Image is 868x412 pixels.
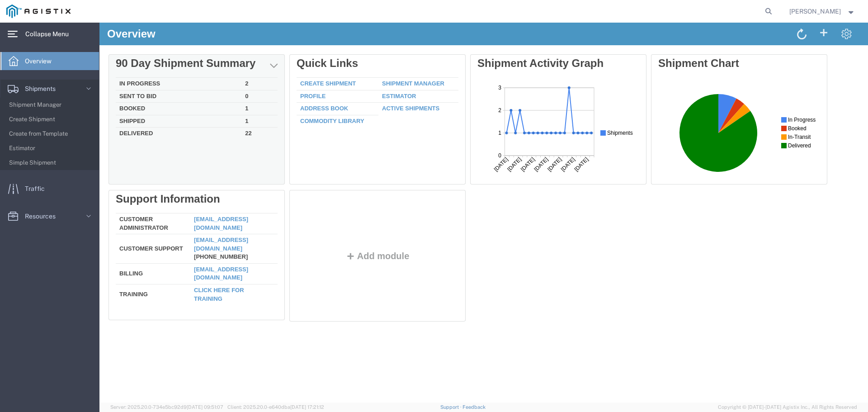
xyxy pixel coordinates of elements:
a: Commodity Library [201,95,265,102]
span: Create from Template [9,125,93,143]
a: Address Book [201,82,249,89]
a: Overview [0,52,99,70]
a: Shipments [0,80,99,98]
span: Estimator [9,139,93,157]
text: In Progress [130,35,157,42]
text: [DATE] [28,75,45,91]
td: 22 [142,105,178,115]
td: 1 [142,92,178,105]
td: 2 [142,55,178,68]
text: Booked [130,44,148,50]
div: Shipment Activity Graph [378,34,540,47]
span: Simple Shipment [9,154,93,172]
text: Delivered [130,61,153,67]
text: [DATE] [82,75,99,91]
a: Resources [0,207,99,225]
text: [DATE] [96,75,113,91]
td: Customer Support [16,212,91,241]
span: Resources [25,207,62,225]
a: Shipment Manager [283,57,345,64]
td: [PHONE_NUMBER] [91,212,178,241]
a: Traffic [0,180,99,198]
td: Sent To Bid [16,67,142,80]
span: Shipment Manager [9,96,93,114]
td: Delivered [16,105,142,115]
a: Create Shipment [201,57,256,64]
span: Create Shipment [9,110,93,128]
text: [DATE] [56,75,72,91]
td: Booked [16,80,142,93]
span: Copyright © [DATE]-[DATE] Agistix Inc., All Rights Reserved [718,403,857,411]
text: 0 [21,71,24,77]
text: 1 [21,48,24,55]
button: Add module [244,228,313,238]
span: Overview [25,52,58,70]
text: [DATE] [15,75,32,91]
text: Shipments [130,48,156,55]
td: 0 [142,67,178,80]
span: Client: 2025.20.0-e640dba [227,404,324,410]
a: Click here for training [94,264,145,279]
a: [EMAIL_ADDRESS][DOMAIN_NAME] [94,214,149,229]
text: 2 [21,26,24,32]
div: Shipment Chart [559,34,721,47]
span: Shipments [25,80,62,98]
span: Server: 2025.20.0-734e5bc92d9 [110,404,223,410]
span: Traffic [25,180,51,198]
text: [DATE] [42,75,59,91]
a: [EMAIL_ADDRESS][DOMAIN_NAME] [94,193,149,208]
text: 3 [21,3,24,9]
div: Support Information [16,170,178,183]
a: [EMAIL_ADDRESS][DOMAIN_NAME] [94,243,149,259]
text: In-Transit [130,52,153,59]
td: Shipped [16,92,142,105]
a: Support [440,404,463,410]
span: [DATE] 17:21:12 [290,404,324,410]
img: logo [6,5,71,18]
div: Quick Links [197,34,359,47]
iframe: FS Legacy Container [99,23,868,403]
span: Melissa Reynero [789,6,841,16]
a: Profile [201,70,226,77]
button: [PERSON_NAME] [789,6,856,17]
a: Feedback [462,404,486,410]
td: Training [16,261,91,280]
span: [DATE] 09:51:07 [187,404,223,410]
a: Estimator [283,70,316,77]
td: Billing [16,241,91,261]
a: Active Shipments [283,82,340,89]
td: 1 [142,80,178,93]
td: Customer Administrator [16,191,91,212]
text: [DATE] [69,75,85,91]
span: Collapse Menu [25,25,75,43]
